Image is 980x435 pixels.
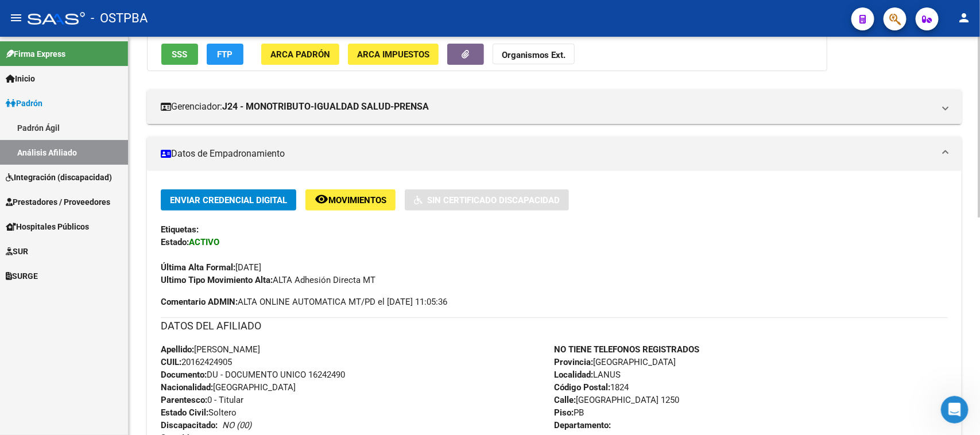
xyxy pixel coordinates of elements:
[161,407,208,418] strong: Estado Civil:
[161,395,243,405] span: 0 - Titular
[427,195,560,205] span: Sin Certificado Discapacidad
[555,407,584,418] span: PB
[555,370,594,380] strong: Localidad:
[161,262,235,273] strong: Última Alta Formal:
[555,395,680,405] span: [GEOGRAPHIC_DATA] 1250
[6,220,89,233] span: Hospitales Públicos
[161,370,345,380] span: DU - DOCUMENTO UNICO 16242490
[161,318,948,334] h3: DATOS DEL AFILIADO
[261,44,339,65] button: ARCA Padrón
[161,275,273,285] strong: Ultimo Tipo Movimiento Alta:
[161,344,260,355] span: [PERSON_NAME]
[555,420,611,430] strong: Departamento:
[161,147,934,160] mat-panel-title: Datos de Empadronamiento
[161,407,237,418] span: Soltero
[161,237,189,247] strong: Estado:
[161,262,261,273] span: [DATE]
[161,296,447,308] span: ALTA ONLINE AUTOMATICA MT/PD el [DATE] 11:05:36
[147,90,962,124] mat-expansion-panel-header: Gerenciador:J24 - MONOTRIBUTO-IGUALDAD SALUD-PRENSA
[555,407,574,418] strong: Piso:
[161,189,296,211] button: Enviar Credencial Digital
[161,100,934,113] mat-panel-title: Gerenciador:
[348,44,439,65] button: ARCA Impuestos
[218,49,233,60] span: FTP
[161,395,207,405] strong: Parentesco:
[555,357,594,367] strong: Provincia:
[91,6,148,31] span: - OSTPBA
[161,297,238,307] strong: Comentario ADMIN:
[555,382,611,393] strong: Código Postal:
[170,195,287,205] span: Enviar Credencial Digital
[405,189,569,211] button: Sin Certificado Discapacidad
[9,11,23,25] mat-icon: menu
[328,195,386,205] span: Movimientos
[941,396,969,424] iframe: Intercom live chat
[555,344,700,355] strong: NO TIENE TELEFONOS REGISTRADOS
[6,245,28,258] span: SUR
[207,44,243,65] button: FTP
[357,49,429,60] span: ARCA Impuestos
[555,370,621,380] span: LANUS
[6,171,112,184] span: Integración (discapacidad)
[6,97,42,110] span: Padrón
[161,224,199,235] strong: Etiquetas:
[6,72,35,85] span: Inicio
[161,44,198,65] button: SSS
[161,275,375,285] span: ALTA Adhesión Directa MT
[222,420,251,430] i: NO (00)
[270,49,330,60] span: ARCA Padrón
[161,357,181,367] strong: CUIL:
[305,189,396,211] button: Movimientos
[315,192,328,206] mat-icon: remove_red_eye
[555,357,676,367] span: [GEOGRAPHIC_DATA]
[957,11,971,25] mat-icon: person
[555,395,576,405] strong: Calle:
[222,100,429,113] strong: J24 - MONOTRIBUTO-IGUALDAD SALUD-PRENSA
[172,49,188,60] span: SSS
[147,137,962,171] mat-expansion-panel-header: Datos de Empadronamiento
[161,344,194,355] strong: Apellido:
[161,420,218,430] strong: Discapacitado:
[6,48,65,60] span: Firma Express
[161,370,207,380] strong: Documento:
[6,196,110,208] span: Prestadores / Proveedores
[6,270,38,282] span: SURGE
[161,357,232,367] span: 20162424905
[493,44,575,65] button: Organismos Ext.
[502,50,565,60] strong: Organismos Ext.
[161,382,296,393] span: [GEOGRAPHIC_DATA]
[555,382,629,393] span: 1824
[189,237,219,247] strong: ACTIVO
[161,382,213,393] strong: Nacionalidad:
